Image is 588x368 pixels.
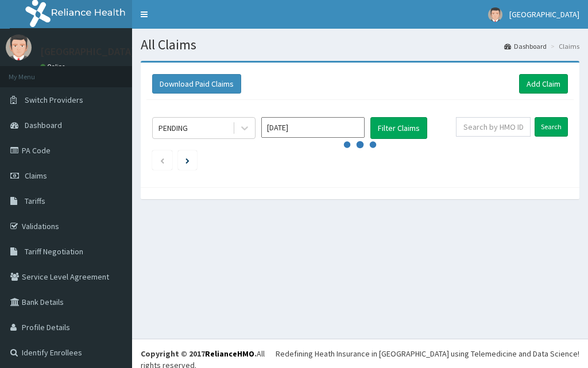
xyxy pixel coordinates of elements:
[25,120,62,130] span: Dashboard
[504,41,547,51] a: Dashboard
[25,196,45,206] span: Tariffs
[25,246,83,257] span: Tariff Negotiation
[509,9,579,20] span: [GEOGRAPHIC_DATA]
[535,117,568,137] input: Search
[205,348,254,359] a: RelianceHMO
[185,155,189,165] a: Next page
[261,117,365,138] input: Select Month and Year
[370,117,427,139] button: Filter Claims
[519,74,568,94] a: Add Claim
[343,127,377,162] svg: audio-loading
[488,7,502,22] img: User Image
[152,74,241,94] button: Download Paid Claims
[40,63,68,71] a: Online
[456,117,531,137] input: Search by HMO ID
[25,95,83,105] span: Switch Providers
[158,122,188,134] div: PENDING
[276,348,579,359] div: Redefining Heath Insurance in [GEOGRAPHIC_DATA] using Telemedicine and Data Science!
[160,155,165,165] a: Previous page
[141,348,257,359] strong: Copyright © 2017 .
[548,41,579,51] li: Claims
[25,171,47,181] span: Claims
[141,37,579,52] h1: All Claims
[6,34,32,60] img: User Image
[40,47,135,57] p: [GEOGRAPHIC_DATA]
